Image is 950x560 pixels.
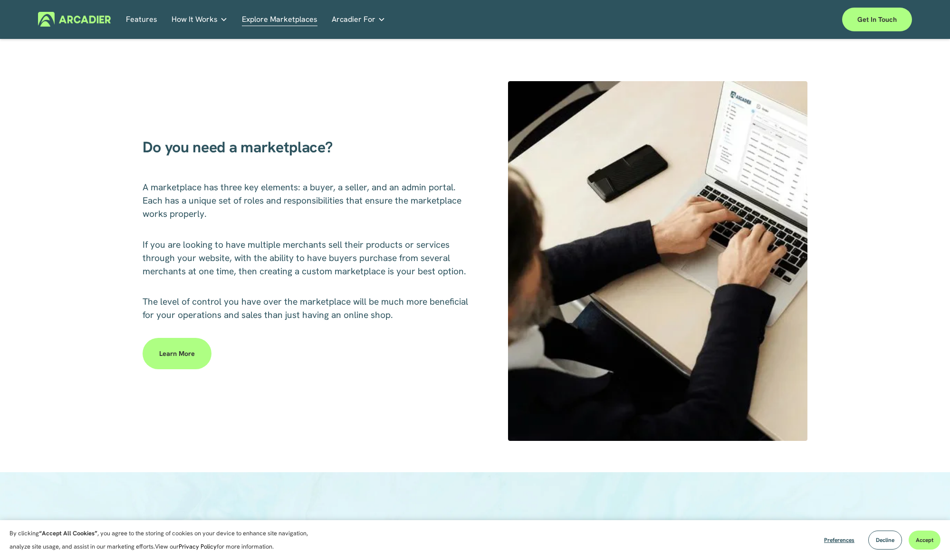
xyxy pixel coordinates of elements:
[10,527,318,553] p: By clicking , you agree to the storing of cookies on your device to enhance site navigation, anal...
[817,531,862,550] button: Preferences
[876,536,894,544] span: Decline
[143,181,464,220] span: A marketplace has three key elements: a buyer, a seller, and an admin portal. Each has a unique s...
[143,239,466,277] span: If you are looking to have multiple merchants sell their products or services through your websit...
[172,13,218,26] span: How It Works
[902,514,950,560] iframe: Chat Widget
[172,12,228,27] a: folder dropdown
[332,13,375,26] span: Arcadier For
[143,296,470,321] span: The level of control you have over the marketplace will be much more beneficial for your operatio...
[38,12,111,27] img: Arcadier
[242,12,317,27] a: Explore Marketplaces
[842,8,912,31] a: Get in touch
[143,137,333,157] span: Do you need a marketplace?
[39,529,97,537] strong: “Accept All Cookies”
[126,12,157,27] a: Features
[824,536,854,544] span: Preferences
[868,531,902,550] button: Decline
[179,542,217,551] a: Privacy Policy
[143,338,211,369] a: Learn more
[332,12,385,27] a: folder dropdown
